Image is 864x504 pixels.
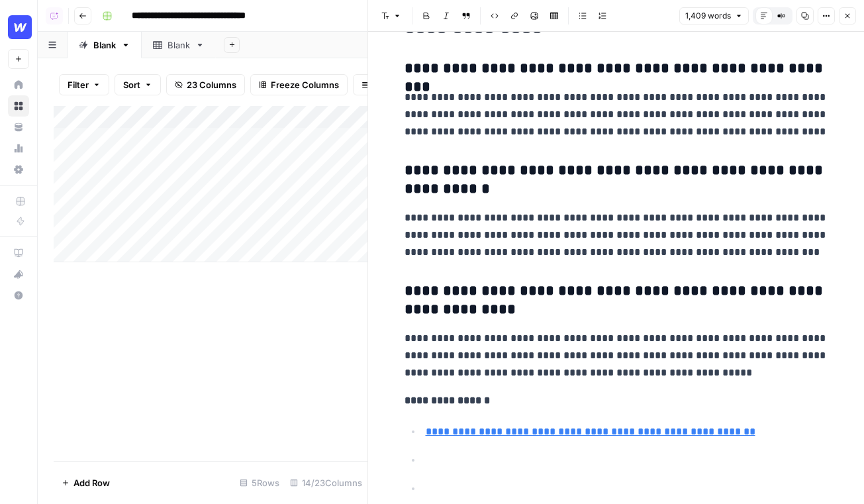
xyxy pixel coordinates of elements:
a: Blank [68,32,142,58]
div: 5 Rows [234,472,285,493]
a: Home [8,74,29,95]
div: Blank [168,38,190,52]
span: Sort [123,78,140,91]
button: Workspace: Webflow [8,11,29,44]
span: Add Row [73,476,110,489]
a: AirOps Academy [8,242,29,264]
button: Help + Support [8,285,29,306]
span: 1,409 words [685,10,731,22]
button: Freeze Columns [250,74,348,95]
span: Filter [68,78,89,91]
button: 23 Columns [166,74,245,95]
a: Blank [142,32,216,58]
img: Webflow Logo [8,15,32,39]
span: Freeze Columns [271,78,339,91]
a: Browse [8,95,29,117]
button: Filter [59,74,109,95]
span: 23 Columns [187,78,236,91]
a: Settings [8,159,29,180]
button: 1,409 words [679,7,749,25]
button: Sort [115,74,161,95]
div: What's new? [9,264,28,284]
a: Your Data [8,117,29,138]
button: Add Row [54,472,118,493]
button: What's new? [8,264,29,285]
a: Usage [8,138,29,159]
div: 14/23 Columns [285,472,367,493]
div: Blank [93,38,116,52]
